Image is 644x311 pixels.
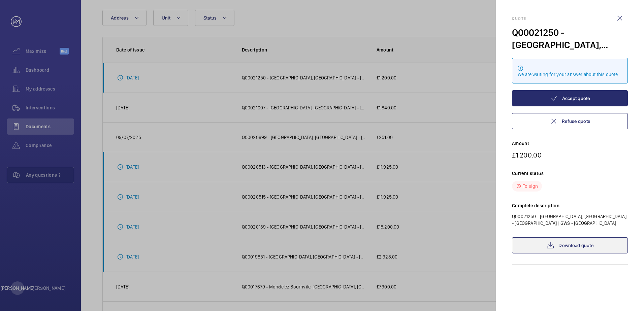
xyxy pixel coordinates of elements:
div: Q00021250 - [GEOGRAPHIC_DATA], [GEOGRAPHIC_DATA] - [GEOGRAPHIC_DATA] | GWS - [GEOGRAPHIC_DATA] [512,26,628,51]
p: To sign [523,183,538,189]
p: Amount [512,140,628,147]
p: Current status [512,170,628,177]
a: Download quote [512,237,628,253]
h2: Quote [512,16,628,21]
p: Complete description [512,202,628,209]
div: We are waiting for your answer about this quote [518,71,622,78]
p: £1,200.00 [512,151,628,159]
p: Q00021250 - [GEOGRAPHIC_DATA], [GEOGRAPHIC_DATA] - [GEOGRAPHIC_DATA] | GWS - [GEOGRAPHIC_DATA] [512,213,628,227]
button: Refuse quote [512,113,628,129]
button: Accept quote [512,90,628,106]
